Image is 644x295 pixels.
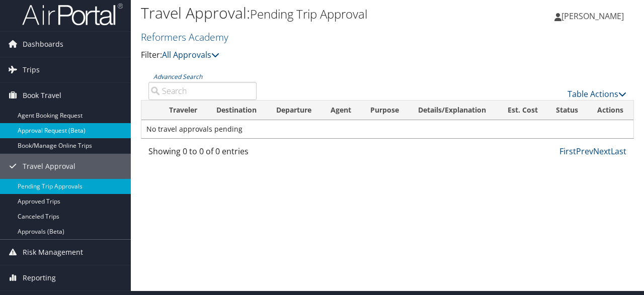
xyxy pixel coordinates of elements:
[23,57,40,82] span: Trips
[250,6,367,22] small: Pending Trip Approval
[23,32,63,57] span: Dashboards
[588,101,633,120] th: Actions
[547,101,588,120] th: Status: activate to sort column ascending
[23,83,61,108] span: Book Travel
[23,240,83,265] span: Risk Management
[361,101,409,120] th: Purpose
[554,1,634,31] a: [PERSON_NAME]
[162,49,219,60] a: All Approvals
[611,146,626,157] a: Last
[148,145,257,162] div: Showing 0 to 0 of 0 entries
[23,154,75,179] span: Travel Approval
[561,11,624,22] span: [PERSON_NAME]
[409,101,497,120] th: Details/Explanation
[160,101,207,120] th: Traveler: activate to sort column ascending
[141,49,469,62] p: Filter:
[141,120,633,138] td: No travel approvals pending
[559,146,576,157] a: First
[321,101,361,120] th: Agent
[141,30,231,44] a: Reformers Academy
[207,101,267,120] th: Destination: activate to sort column ascending
[576,146,593,157] a: Prev
[498,101,547,120] th: Est. Cost: activate to sort column ascending
[153,72,202,81] a: Advanced Search
[593,146,611,157] a: Next
[23,265,56,290] span: Reporting
[267,101,322,120] th: Departure: activate to sort column ascending
[568,88,626,100] a: Table Actions
[141,3,469,24] h1: Travel Approval:
[148,82,257,100] input: Advanced Search
[22,3,123,26] img: airportal-logo.png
